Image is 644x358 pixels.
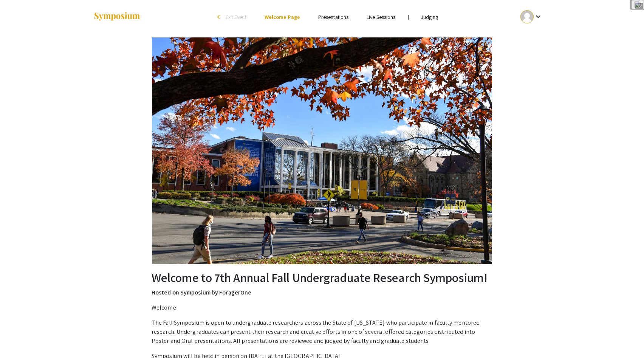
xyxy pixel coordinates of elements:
[512,8,551,25] button: Expand account dropdown
[152,318,492,346] p: The Fall Symposium is open to undergraduate researchers across the State of [US_STATE] who partic...
[152,37,492,264] img: 7th Annual Fall Undergraduate Research Symposium
[405,14,412,20] li: |
[635,3,643,9] div: 75°
[226,14,246,20] span: Exit Event
[367,14,395,20] a: Live Sessions
[93,12,141,22] img: Symposium by ForagerOne
[152,270,492,285] h2: Welcome to 7th Annual Fall Undergraduate Research Symposium!
[152,303,492,312] p: Welcome!
[152,288,492,297] p: Hosted on Symposium by ForagerOne
[534,12,543,21] mat-icon: Expand account dropdown
[6,324,32,352] iframe: Chat
[217,15,222,19] div: arrow_back_ios
[318,14,348,20] a: Presentations
[265,14,300,20] a: Welcome Page
[421,14,438,20] a: Judging
[633,0,642,9] img: 6.png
